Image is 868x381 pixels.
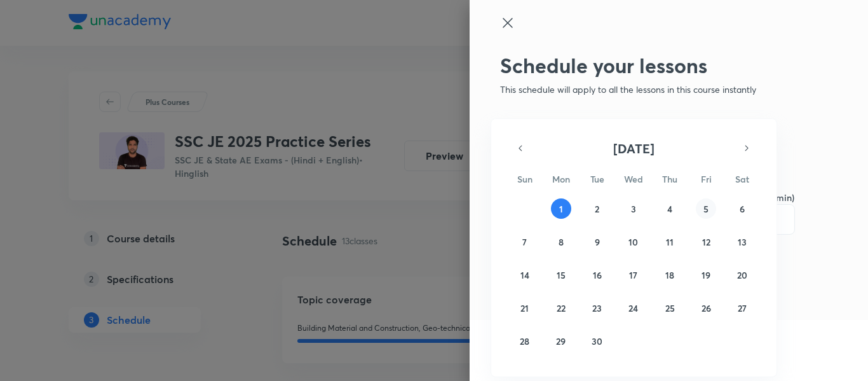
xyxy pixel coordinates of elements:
abbr: September 20, 2025 [737,269,747,281]
abbr: September 2, 2025 [595,203,599,215]
abbr: Friday [701,173,712,185]
abbr: September 17, 2025 [629,269,637,281]
abbr: September 5, 2025 [703,203,709,215]
abbr: September 10, 2025 [628,236,638,248]
abbr: September 18, 2025 [665,269,674,281]
button: September 29, 2025 [551,331,571,351]
abbr: September 1, 2025 [559,203,563,215]
button: September 8, 2025 [551,232,571,252]
abbr: Monday [552,173,570,185]
button: September 19, 2025 [696,265,716,285]
abbr: September 8, 2025 [559,236,564,248]
abbr: September 27, 2025 [738,302,747,314]
abbr: September 6, 2025 [740,203,745,215]
abbr: Saturday [735,173,749,185]
abbr: September 30, 2025 [592,335,602,347]
button: September 28, 2025 [515,331,535,351]
button: September 18, 2025 [660,265,680,285]
button: September 3, 2025 [623,198,644,219]
abbr: September 24, 2025 [628,302,638,314]
abbr: September 16, 2025 [593,269,602,281]
button: September 23, 2025 [587,298,607,318]
abbr: September 11, 2025 [666,236,674,248]
abbr: September 7, 2025 [522,236,527,248]
abbr: September 3, 2025 [631,203,636,215]
button: September 25, 2025 [660,298,680,318]
abbr: September 23, 2025 [592,302,602,314]
button: September 17, 2025 [623,265,644,285]
button: September 22, 2025 [551,298,571,318]
button: September 5, 2025 [696,198,716,219]
abbr: Wednesday [624,173,643,185]
button: September 21, 2025 [515,298,535,318]
abbr: September 21, 2025 [520,302,529,314]
abbr: Thursday [662,173,677,185]
span: [DATE] [613,140,654,157]
button: September 14, 2025 [515,265,535,285]
button: September 9, 2025 [587,232,607,252]
button: September 10, 2025 [623,232,644,252]
abbr: September 15, 2025 [557,269,566,281]
button: September 7, 2025 [515,232,535,252]
abbr: September 26, 2025 [702,302,711,314]
button: September 6, 2025 [732,198,752,219]
button: September 30, 2025 [587,331,607,351]
abbr: September 28, 2025 [520,335,529,347]
button: September 4, 2025 [660,198,680,219]
abbr: September 13, 2025 [738,236,747,248]
button: September 20, 2025 [732,265,752,285]
button: September 2, 2025 [587,198,607,219]
button: September 13, 2025 [732,232,752,252]
abbr: September 14, 2025 [520,269,529,281]
button: September 15, 2025 [551,265,571,285]
abbr: Sunday [517,173,532,185]
button: September 27, 2025 [732,298,752,318]
button: [DATE] [529,139,738,157]
button: September 26, 2025 [696,298,716,318]
button: September 12, 2025 [696,232,716,252]
abbr: Tuesday [590,173,604,185]
button: September 11, 2025 [660,232,680,252]
abbr: September 9, 2025 [595,236,600,248]
abbr: September 22, 2025 [557,302,566,314]
button: September 1, 2025 [551,198,571,219]
button: September 16, 2025 [587,265,607,285]
abbr: September 19, 2025 [702,269,710,281]
abbr: September 12, 2025 [702,236,710,248]
abbr: September 25, 2025 [665,302,675,314]
button: September 24, 2025 [623,298,644,318]
abbr: September 4, 2025 [667,203,672,215]
abbr: September 29, 2025 [556,335,566,347]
